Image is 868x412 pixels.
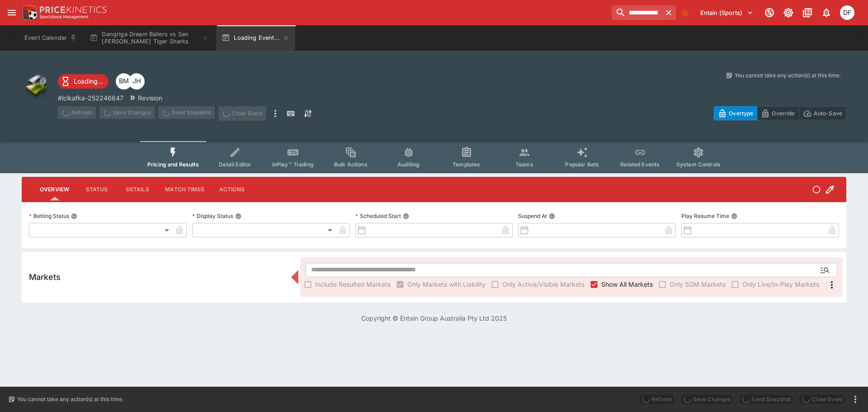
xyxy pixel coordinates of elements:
button: Details [117,179,158,200]
img: PriceKinetics Logo [20,4,38,22]
span: Popular Bets [565,161,599,168]
span: System Controls [676,161,721,168]
p: Loading... [74,76,103,86]
button: more [850,394,861,405]
button: Suspend At [549,213,555,219]
button: Documentation [799,5,816,21]
button: more [270,106,281,121]
span: InPlay™ Trading [272,161,314,168]
span: Related Events [620,161,660,168]
span: Teams [515,161,533,168]
h5: Markets [29,272,61,282]
button: Auto-Save [799,106,846,120]
div: Event type filters [140,141,728,173]
button: Actions [212,179,252,200]
button: No Bookmarks [678,5,692,20]
button: Connected to PK [761,5,778,21]
span: Only Markets with Liability [407,279,486,289]
p: Override [772,109,795,118]
p: You cannot take any action(s) at this time. [17,395,123,403]
span: Include Resulted Markets [315,279,391,289]
button: open drawer [4,5,20,21]
div: Byron Monk [116,73,132,90]
p: Betting Status [29,212,69,220]
svg: More [826,279,837,290]
button: David Foster [837,3,857,23]
div: Start From [714,106,846,120]
p: Overtype [729,109,753,118]
span: Templates [453,161,480,168]
button: Status [76,179,117,200]
span: Auditing [397,161,420,168]
img: PriceKinetics [40,6,107,13]
p: Scheduled Start [355,212,401,220]
button: Loading Event... [216,25,295,51]
span: Detail Editor [219,161,251,168]
button: Overview [33,179,76,200]
button: Play Resume Time [731,213,737,219]
button: Display Status [235,213,241,219]
button: Toggle light/dark mode [780,5,797,21]
button: Dangriga Dream Ballers vs San [PERSON_NAME] Tiger Sharks [84,25,214,51]
p: Display Status [192,212,233,220]
button: Open [817,262,833,278]
button: Scheduled Start [403,213,409,219]
span: Only Live/In-Play Markets [742,279,819,289]
div: Jordan Hughes [128,73,145,90]
p: Copy To Clipboard [58,93,123,103]
span: Pricing and Results [147,161,199,168]
p: Revision [138,93,162,103]
button: Match Times [158,179,212,200]
div: David Foster [840,5,854,20]
img: other.png [22,71,51,100]
p: Suspend At [518,212,547,220]
button: Override [757,106,799,120]
p: You cannot take any action(s) at this time. [735,71,841,80]
button: Overtype [714,106,757,120]
p: Auto-Save [814,109,842,118]
span: Show All Markets [601,279,653,289]
p: Play Resume Time [681,212,729,220]
img: Sportsbook Management [40,15,89,19]
span: Only Active/Visible Markets [502,279,585,289]
button: Notifications [818,5,835,21]
button: Event Calendar [19,25,82,51]
input: search [612,5,661,20]
span: Only SGM Markets [670,279,726,289]
button: Betting Status [71,213,77,219]
button: Select Tenant [695,5,759,20]
span: Bulk Actions [334,161,368,168]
